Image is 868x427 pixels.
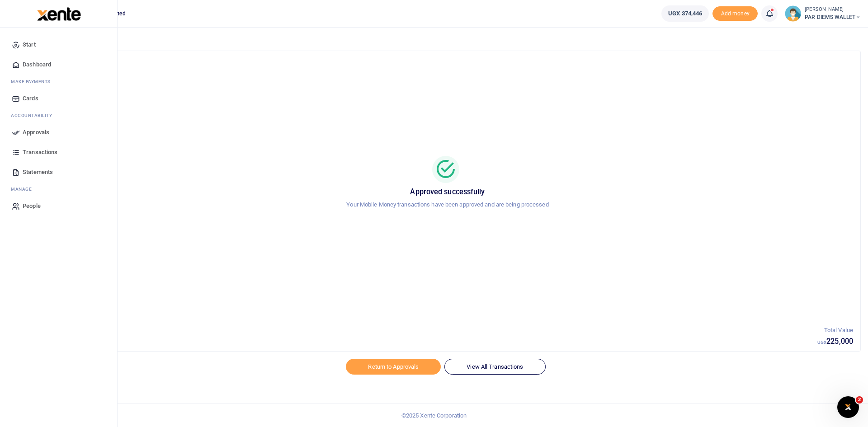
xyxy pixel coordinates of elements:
h5: Approved successfully [46,188,849,197]
small: UGX [817,340,826,345]
a: Return to Approvals [346,359,441,374]
p: Total Value [817,326,853,335]
a: UGX 374,446 [661,5,709,22]
a: Add money [712,9,758,16]
span: 2 [856,396,863,404]
img: logo-large [37,7,81,21]
a: People [7,196,110,216]
iframe: Intercom live chat [837,396,859,418]
span: UGX 374,446 [668,9,702,18]
small: [PERSON_NAME] [805,6,861,14]
span: Approvals [23,128,49,137]
span: anage [15,186,32,192]
a: Cards [7,89,110,108]
a: Statements [7,162,110,182]
a: View All Transactions [444,359,545,374]
a: profile-user [PERSON_NAME] PAR DIEMS WALLET [785,5,861,22]
img: profile-user [785,5,801,22]
span: Transactions [23,148,57,157]
span: Cards [23,94,38,103]
span: ake Payments [15,78,51,85]
span: PAR DIEMS WALLET [805,13,861,21]
a: Dashboard [7,55,110,75]
a: logo-small logo-large logo-large [36,10,81,17]
a: Start [7,35,110,55]
li: Toup your wallet [712,6,758,21]
span: Add money [712,6,758,21]
li: M [7,75,110,89]
h5: 4 [42,337,817,346]
span: People [23,202,41,211]
h5: 225,000 [817,337,853,346]
span: Dashboard [23,60,51,69]
a: Approvals [7,122,110,142]
li: Wallet ballance [658,5,712,22]
li: Ac [7,108,110,122]
span: countability [18,112,52,119]
p: Your Mobile Money transactions have been approved and are being processed [46,200,849,210]
p: Total Transactions [42,326,817,335]
span: Statements [23,168,53,177]
a: Transactions [7,142,110,162]
li: M [7,182,110,196]
span: Start [23,40,36,49]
